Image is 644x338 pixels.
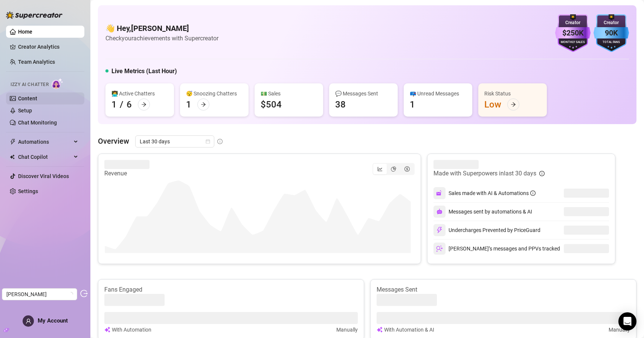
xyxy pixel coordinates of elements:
[335,98,346,111] div: 38
[111,98,117,111] div: 1
[206,139,210,144] span: calendar
[104,169,150,178] article: Revenue
[6,289,73,300] span: Jaylie Tori Bonow
[18,29,32,35] a: Home
[433,224,540,236] div: Undercharges Prevented by PriceGuard
[384,326,434,334] article: With Automation & AI
[104,326,110,334] img: svg%3e
[530,191,536,196] span: info-circle
[6,11,63,19] img: logo-BBDzfeDw.svg
[98,135,129,147] article: Overview
[618,312,636,330] div: Open Intercom Messenger
[10,139,16,145] span: thunderbolt
[555,27,591,39] div: $250K
[436,227,443,234] img: svg%3e
[555,19,591,26] div: Creator
[555,40,591,45] div: Monthly Sales
[217,139,223,144] span: info-circle
[404,166,410,172] span: dollar-circle
[436,209,443,215] img: svg%3e
[105,23,218,34] h4: 👋 Hey, [PERSON_NAME]
[261,89,317,98] div: 💵 Sales
[18,41,78,53] a: Creator Analytics
[18,188,38,194] a: Settings
[377,326,383,334] img: svg%3e
[377,286,630,294] article: Messages Sent
[140,136,210,147] span: Last 30 days
[372,163,415,175] div: segmented control
[436,190,443,197] img: svg%3e
[4,327,9,333] span: build
[433,169,536,178] article: Made with Superpowers in last 30 days
[377,166,383,172] span: line-chart
[11,81,49,88] span: Izzy AI Chatter
[511,102,516,107] span: arrow-right
[52,78,63,89] img: AI Chatter
[449,189,536,197] div: Sales made with AI & Automations
[111,67,177,76] h5: Live Metrics (Last Hour)
[555,14,591,52] img: purple-badge-B9DA21FR.svg
[18,95,37,101] a: Content
[26,318,31,324] span: user
[594,19,629,26] div: Creator
[104,286,358,294] article: Fans Engaged
[436,245,443,252] img: svg%3e
[18,173,69,179] a: Discover Viral Videos
[80,290,88,297] span: logout
[594,14,629,52] img: blue-badge-DgoSNQY1.svg
[112,326,151,334] article: With Automation
[111,89,168,98] div: 👩‍💻 Active Chatters
[410,98,415,111] div: 1
[201,102,206,107] span: arrow-right
[433,243,560,255] div: [PERSON_NAME]’s messages and PPVs tracked
[18,108,32,114] a: Setup
[261,98,282,111] div: $504
[18,151,72,163] span: Chat Copilot
[410,89,466,98] div: 📪 Unread Messages
[127,98,132,111] div: 6
[391,166,396,172] span: pie-chart
[18,59,55,65] a: Team Analytics
[433,206,532,218] div: Messages sent by automations & AI
[335,89,392,98] div: 💬 Messages Sent
[336,326,358,334] article: Manually
[18,120,57,126] a: Chat Monitoring
[10,154,15,160] img: Chat Copilot
[594,27,629,39] div: 90K
[186,89,243,98] div: 😴 Snoozing Chatters
[186,98,191,111] div: 1
[484,89,541,98] div: Risk Status
[594,40,629,45] div: Total Fans
[141,102,147,107] span: arrow-right
[38,317,68,324] span: My Account
[609,326,630,334] article: Manually
[105,34,218,43] article: Check your achievements with Supercreator
[539,171,545,176] span: info-circle
[18,136,72,148] span: Automations
[69,292,73,297] span: loading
